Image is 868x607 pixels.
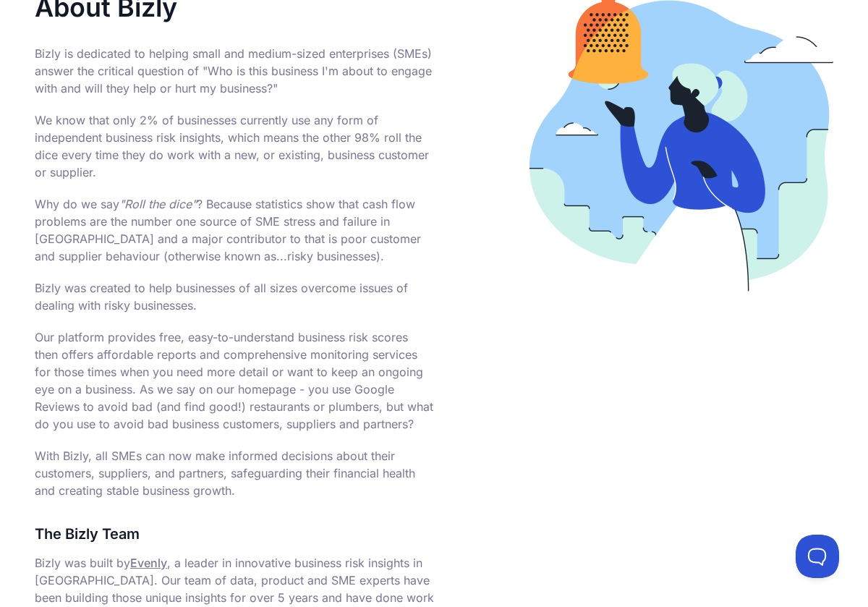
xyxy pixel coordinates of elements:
p: Bizly was created to help businesses of all sizes overcome issues of dealing with risky businesses. [35,279,434,314]
p: Bizly is dedicated to helping small and medium-sized enterprises (SMEs) answer the critical quest... [35,45,434,97]
p: We know that only 2% of businesses currently use any form of independent business risk insights, ... [35,111,434,181]
a: Evenly [130,556,167,570]
p: Why do we say ? Because statistics show that cash flow problems are the number one source of SME ... [35,195,434,265]
h3: The Bizly Team [35,522,434,546]
i: "Roll the dice" [119,197,197,211]
p: Our platform provides free, easy-to-understand business risk scores then offers affordable report... [35,328,434,433]
p: With Bizly, all SMEs can now make informed decisions about their customers, suppliers, and partne... [35,447,434,499]
iframe: Toggle Customer Support [796,535,839,578]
